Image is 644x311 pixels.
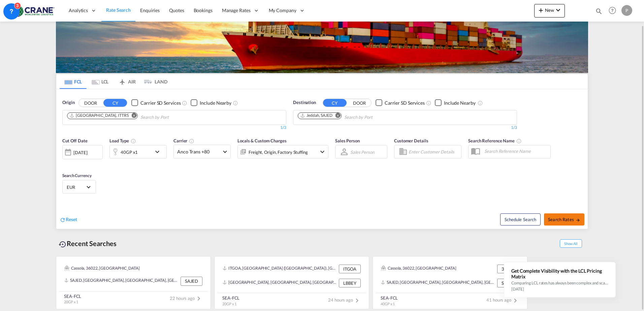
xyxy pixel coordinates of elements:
div: 40GP x1icon-chevron-down [109,145,167,159]
div: icon-magnify [595,7,603,18]
md-icon: icon-refresh [60,217,66,223]
md-icon: icon-chevron-down [554,6,562,14]
input: Enter Customer Details [409,147,459,157]
md-chips-wrap: Chips container. Use arrow keys to select chips. [297,110,411,123]
div: Carrier SD Services [140,100,181,106]
div: Recent Searches [56,236,119,251]
span: Carrier [173,138,194,143]
md-datepicker: Select [62,159,67,168]
md-icon: Unchecked: Search for CY (Container Yard) services for all selected carriers.Checked : Search for... [182,100,187,106]
span: Cut Off Date [62,138,88,143]
md-icon: icon-chevron-down [153,148,165,156]
button: CY [323,99,347,107]
div: SEA-FCL [222,295,239,301]
md-icon: Unchecked: Search for CY (Container Yard) services for all selected carriers.Checked : Search for... [426,100,431,106]
div: Jeddah, SAJED [300,113,332,118]
div: Trieste, ITTRS [69,113,129,118]
md-icon: icon-chevron-down [318,148,326,156]
div: LBBEY [339,279,361,287]
md-tab-item: FCL [60,74,87,89]
button: Remove [331,113,341,119]
span: Search Currency [62,173,92,178]
div: P [621,5,632,16]
div: Cassola, 36022, Europe [381,265,456,273]
md-icon: icon-chevron-right [353,297,361,305]
button: Note: By default Schedule search will only considerorigin ports, destination ports and cut off da... [500,213,541,226]
md-icon: Unchecked: Ignores neighbouring ports when fetching rates.Checked : Includes neighbouring ports w... [478,100,483,106]
button: Search Ratesicon-arrow-right [544,213,584,226]
span: New [537,7,562,13]
md-icon: icon-airplane [118,78,126,83]
div: ITGOA, Genova (Genoa), Italy, Southern Europe, Europe [223,265,337,273]
span: 20GP x 1 [64,300,78,304]
div: OriginDOOR CY Checkbox No InkUnchecked: Search for CY (Container Yard) services for all selected ... [56,89,588,229]
div: [DATE] [73,149,87,155]
span: Locals & Custom Charges [237,138,287,143]
span: Manage Rates [222,7,251,14]
div: SAJED, Jeddah, Saudi Arabia, Middle East, Middle East [381,279,495,287]
button: icon-plus 400-fgNewicon-chevron-down [534,4,565,18]
span: Reset [66,216,77,222]
div: Include Nearby [444,100,476,106]
span: 22 hours ago [170,296,203,301]
md-icon: icon-magnify [595,7,603,15]
recent-search-card: Cassola, 36022, [GEOGRAPHIC_DATA]SAJED, [GEOGRAPHIC_DATA], [GEOGRAPHIC_DATA], [GEOGRAPHIC_DATA], ... [56,256,211,309]
div: Help [607,5,621,17]
span: Bookings [194,7,213,13]
md-icon: Unchecked: Ignores neighbouring ports when fetching rates.Checked : Includes neighbouring ports w... [233,100,238,106]
md-icon: The selected Trucker/Carrierwill be displayed in the rate results If the rates are from another f... [189,138,194,144]
input: Chips input. [344,112,408,123]
span: 20GP x 1 [222,302,236,306]
div: SAJED, Jeddah, Saudi Arabia, Middle East, Middle East [64,277,179,285]
span: Destination [293,99,316,106]
div: SAJED [497,279,519,287]
input: Search Reference Name [481,146,550,156]
md-icon: icon-chevron-right [195,295,203,303]
span: 24 hours ago [328,297,361,303]
span: Anco Trans +80 [177,148,221,155]
button: DOOR [79,99,102,107]
div: SEA-FCL [381,295,398,301]
div: Press delete to remove this chip. [300,113,334,118]
md-select: Sales Person [350,147,375,157]
md-tab-item: AIR [114,74,140,89]
span: Search Reference Name [468,138,522,143]
div: Include Nearby [200,100,231,106]
md-checkbox: Checkbox No Ink [131,99,181,106]
span: Quotes [169,7,184,13]
md-tab-item: LAND [140,74,167,89]
button: Remove [127,113,137,119]
div: Freight Origin Factory Stuffingicon-chevron-down [237,145,328,159]
span: Load Type [109,138,136,143]
div: [DATE] [62,145,103,159]
span: Rate Search [106,7,131,13]
md-icon: icon-information-outline [131,138,136,144]
md-chips-wrap: Chips container. Use arrow keys to select chips. [66,110,207,123]
input: Chips input. [140,112,204,123]
div: ITGOA [339,265,361,273]
md-icon: Your search will be saved by the below given name [516,138,522,144]
md-icon: icon-plus 400-fg [537,6,545,14]
div: LBBEY, Beirut, Lebanon, Levante, Middle East [223,279,337,287]
recent-search-card: Cassola, 36022, [GEOGRAPHIC_DATA] 36022SAJED, [GEOGRAPHIC_DATA], [GEOGRAPHIC_DATA], [GEOGRAPHIC_D... [373,256,527,309]
div: Freight Origin Factory Stuffing [249,147,308,157]
span: Show All [560,239,582,248]
img: 374de710c13411efa3da03fd754f1635.jpg [10,3,56,18]
div: icon-refreshReset [60,216,77,223]
md-icon: icon-backup-restore [59,240,67,248]
span: Customer Details [394,138,428,143]
div: SEA-FCL [64,293,81,299]
div: 40GP x1 [121,147,138,157]
button: DOOR [348,99,371,107]
md-tab-item: LCL [87,74,114,89]
span: EUR [67,184,86,190]
span: 40GP x 1 [381,302,395,306]
span: Analytics [69,7,88,14]
span: Enquiries [140,7,160,13]
md-pagination-wrapper: Use the left and right arrow keys to navigate between tabs [60,74,167,89]
div: Cassola, 36022, Europe [64,265,140,271]
div: Carrier SD Services [385,100,425,106]
div: SAJED [181,277,202,285]
span: Origin [62,99,74,106]
md-select: Select Currency: € EUREuro [66,182,92,192]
